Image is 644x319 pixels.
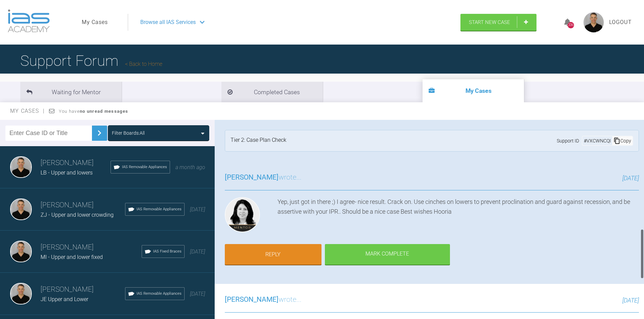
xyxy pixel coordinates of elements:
[231,136,286,146] div: Tier 2: Case Plan Check
[137,291,182,297] span: IAS Removable Appliances
[41,296,88,302] span: JE Upper and Lower
[469,19,510,25] span: Start New Case
[41,212,114,218] span: ZJ - Upper and lower crowding
[582,137,612,144] div: # VXCWNCQI
[41,284,125,295] h3: [PERSON_NAME]
[225,197,260,232] img: Hooria Olsen
[460,14,536,31] a: Start New Case
[41,169,93,176] span: LB - Upper and lowers
[10,283,32,304] img: Stephen McCrory
[225,172,302,183] h3: wrote...
[622,175,639,182] span: [DATE]
[622,297,639,304] span: [DATE]
[225,244,321,265] a: Reply
[10,198,32,220] img: Stephen McCrory
[10,241,32,262] img: Stephen McCrory
[221,82,323,102] li: Completed Cases
[568,22,574,28] div: 336
[153,248,182,255] span: IAS Fixed Braces
[190,291,205,297] span: [DATE]
[190,206,205,213] span: [DATE]
[423,79,524,102] li: My Cases
[10,156,32,178] img: Stephen McCrory
[59,109,128,114] span: You have
[41,157,111,169] h3: [PERSON_NAME]
[612,136,633,145] div: Copy
[20,49,162,73] h1: Support Forum
[112,129,145,137] div: Filter Boards: All
[41,200,125,211] h3: [PERSON_NAME]
[10,108,45,114] span: My Cases
[82,18,108,27] a: My Cases
[41,242,142,253] h3: [PERSON_NAME]
[609,18,632,27] a: Logout
[225,173,279,181] span: [PERSON_NAME]
[94,128,105,138] img: chevronRight.28bd32b0.svg
[175,164,205,170] span: a month ago
[225,295,279,303] span: [PERSON_NAME]
[122,164,167,170] span: IAS Removable Appliances
[41,254,103,260] span: MI - Upper and lower fixed
[80,109,128,114] strong: no unread messages
[8,9,50,32] img: logo-light.3e3ef733.png
[20,82,122,102] li: Waiting for Mentor
[190,248,205,255] span: [DATE]
[557,137,579,144] span: Support ID
[583,12,604,32] img: profile.png
[137,206,182,212] span: IAS Removable Appliances
[140,18,196,27] span: Browse all IAS Services
[325,244,450,265] div: Mark Complete
[125,61,162,67] a: Back to Home
[5,126,92,141] input: Enter Case ID or Title
[225,294,302,305] h3: wrote...
[278,197,639,235] div: Yep, just got in there ;) I agree- nice result. Crack on. Use cinches on lowers to prevent procli...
